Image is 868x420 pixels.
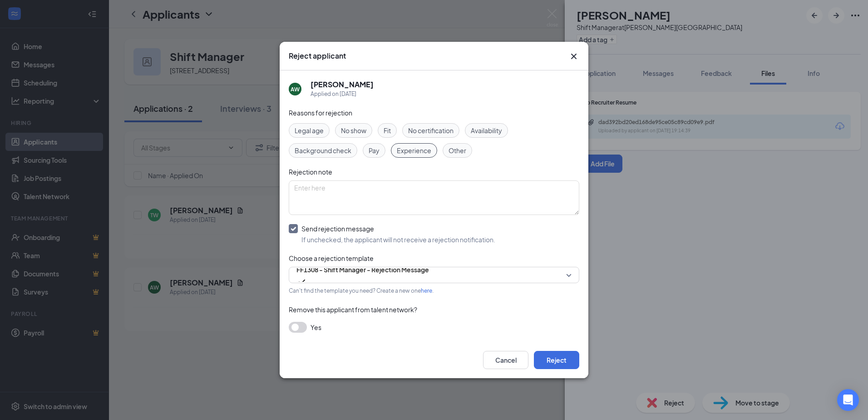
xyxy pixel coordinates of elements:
[311,80,374,90] h5: [PERSON_NAME]
[296,263,429,276] span: FF1308 - Shift Manager - Rejection Message
[568,51,579,62] button: Close
[289,109,352,117] span: Reasons for rejection
[289,168,332,176] span: Rejection note
[534,351,579,369] button: Reject
[296,276,307,287] svg: Checkmark
[568,51,579,62] svg: Cross
[295,125,324,135] span: Legal age
[289,254,374,262] span: Choose a rejection template
[295,145,351,155] span: Background check
[471,125,502,135] span: Availability
[397,145,431,155] span: Experience
[289,305,417,314] span: Remove this applicant from talent network?
[483,351,528,369] button: Cancel
[384,125,391,135] span: Fit
[837,389,859,411] div: Open Intercom Messenger
[421,287,432,294] a: here
[408,125,454,135] span: No certification
[311,90,374,99] div: Applied on [DATE]
[449,145,466,155] span: Other
[311,322,321,333] span: Yes
[341,125,366,135] span: No show
[291,85,300,93] div: AW
[289,51,346,61] h3: Reject applicant
[289,287,434,294] span: Can't find the template you need? Create a new one .
[369,145,380,155] span: Pay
